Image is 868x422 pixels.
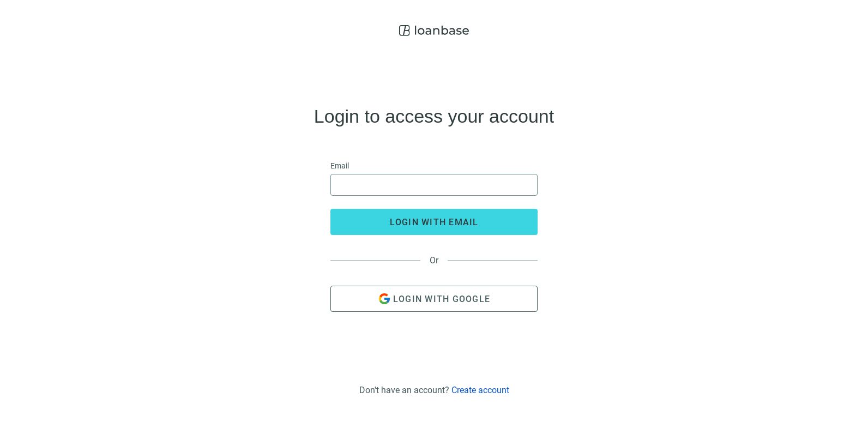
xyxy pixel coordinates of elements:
span: Login with Google [393,294,490,304]
div: Don't have an account? [359,385,509,395]
button: Login with Google [330,286,538,312]
h4: Login to access your account [314,107,554,125]
span: Or [420,255,448,266]
span: login with email [390,217,479,227]
span: Email [330,160,349,172]
button: login with email [330,209,538,235]
a: Create account [451,385,509,395]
